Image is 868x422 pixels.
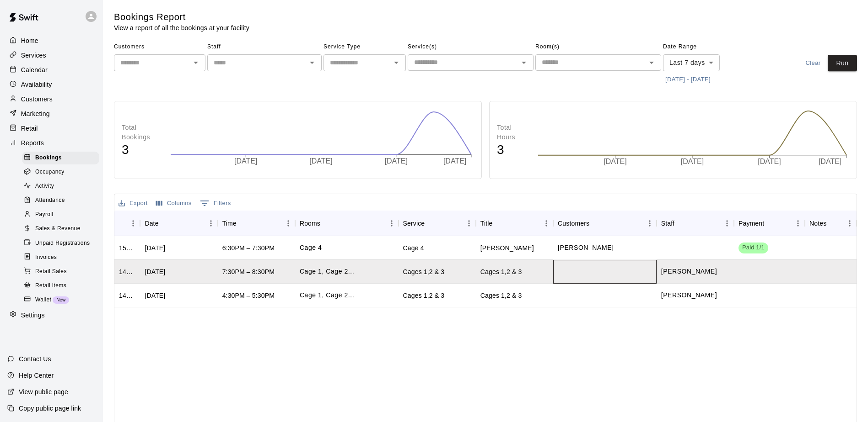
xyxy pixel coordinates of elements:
p: Cage 4 [300,243,322,253]
button: Sort [320,217,333,230]
button: Sort [589,217,602,230]
span: Activity [35,182,54,191]
button: Sort [493,217,506,230]
p: Copy public page link [19,404,81,413]
div: ID [114,211,140,236]
span: Payroll [35,210,53,219]
div: Retail Items [22,280,99,292]
div: Cages 1,2 & 3 [480,291,522,300]
span: Customers [114,40,205,54]
div: Cages 1,2 & 3 [403,267,445,276]
p: Home [21,36,38,45]
button: Sort [764,217,777,230]
p: Settings [21,311,45,320]
button: Menu [385,216,399,230]
div: Service [403,211,425,236]
div: Retail [7,121,96,135]
span: New [53,297,69,302]
div: Unpaid Registrations [22,237,99,250]
a: Calendar [7,63,96,77]
button: Export [116,196,150,211]
a: Attendance [22,194,103,208]
span: Wallet [35,295,51,305]
button: Menu [204,216,218,230]
div: 7:30PM – 8:30PM [222,267,275,276]
button: Menu [281,216,295,230]
button: Sort [674,217,687,230]
button: [DATE] - [DATE] [663,73,713,87]
tspan: [DATE] [443,157,466,165]
p: Donte Lindsay [661,290,717,300]
div: Title [480,211,493,236]
p: View a report of all the bookings at your facility [114,23,249,32]
div: 6:30PM – 7:30PM [222,243,275,253]
tspan: [DATE] [604,158,626,166]
a: Settings [7,308,96,322]
div: Time [222,211,237,236]
div: Payroll [22,208,99,221]
div: Sales & Revenue [22,222,99,235]
span: Unpaid Registrations [35,239,90,248]
div: Notes [809,211,826,236]
span: Retail Items [35,281,66,290]
a: Services [7,48,96,62]
button: Sort [425,217,437,230]
tspan: [DATE] [680,158,703,166]
span: Service Type [323,40,406,54]
p: Marcus Morrison [558,243,614,253]
button: Sort [826,217,839,230]
span: Sales & Revenue [35,224,81,233]
span: Attendance [35,196,65,205]
button: Menu [539,216,553,230]
button: Menu [126,216,140,230]
a: Sales & Revenue [22,222,103,236]
div: 1515206 [119,243,135,253]
p: Help Center [19,371,54,380]
div: Staff [661,211,674,236]
div: Staff [657,211,734,236]
p: Reports [21,138,44,148]
a: Reports [7,136,96,150]
div: Service [399,211,476,236]
div: Notes [805,211,857,236]
div: Occupancy [22,166,99,179]
p: Retail [21,124,38,133]
button: Show filters [198,196,233,211]
span: Service(s) [408,40,534,54]
div: Time [218,211,295,236]
div: 1406313 [119,291,135,300]
a: Retail Sales [22,264,103,279]
a: Payroll [22,208,103,222]
div: Title [476,211,553,236]
span: Invoices [35,253,57,262]
div: Mon, Oct 13, 2025 [145,267,165,276]
div: Rooms [295,211,399,236]
tspan: [DATE] [758,158,781,166]
button: Sort [237,217,249,230]
div: Last 7 days [663,54,720,71]
a: Occupancy [22,165,103,179]
button: Open [518,56,530,69]
a: Invoices [22,250,103,264]
a: Customers [7,92,96,106]
tspan: [DATE] [384,157,407,165]
tspan: [DATE] [818,158,841,166]
button: Open [189,56,202,69]
p: Cage 1, Cage 2, Cage 3 [300,290,354,300]
div: Mon, Oct 13, 2025 [145,291,165,300]
p: Availability [21,80,52,89]
p: Marketing [21,109,50,118]
div: Payment [739,211,764,236]
a: WalletNew [22,293,103,307]
span: Bookings [35,153,62,163]
div: Cages 1,2 & 3 [403,291,445,300]
button: Select columns [154,196,194,211]
div: Date [140,211,217,236]
div: Payment [734,211,805,236]
a: Marketing [7,107,96,121]
a: Unpaid Registrations [22,236,103,250]
span: Room(s) [535,40,661,54]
